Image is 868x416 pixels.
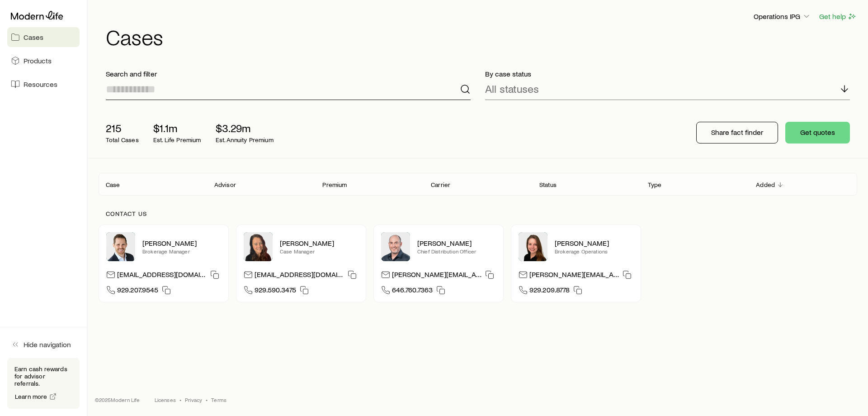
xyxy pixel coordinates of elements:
[280,248,359,255] p: Case Manager
[106,210,850,217] p: Contact us
[95,396,140,403] p: © 2025 Modern Life
[255,270,344,282] p: [EMAIL_ADDRESS][DOMAIN_NAME]
[106,26,857,48] h1: Cases
[255,285,296,297] span: 929.590.3475
[211,396,226,403] a: Terms
[648,181,662,188] p: Type
[142,248,221,255] p: Brokerage Manager
[216,136,274,143] p: Est. Annuity Premium
[7,51,80,71] a: Products
[392,270,481,282] p: [PERSON_NAME][EMAIL_ADDRESS][DOMAIN_NAME]
[117,285,158,297] span: 929.207.9545
[711,128,763,137] p: Share fact finder
[106,69,471,78] p: Search and filter
[106,136,139,143] p: Total Cases
[529,285,570,297] span: 929.209.8778
[7,27,80,47] a: Cases
[417,248,496,255] p: Chief Distribution Officer
[753,11,811,22] button: Operations IPG
[24,56,52,65] span: Products
[24,340,71,349] span: Hide navigation
[785,122,850,143] button: Get quotes
[322,181,347,188] p: Premium
[431,181,450,188] p: Carrier
[555,239,633,248] p: [PERSON_NAME]
[555,248,633,255] p: Brokerage Operations
[117,270,207,282] p: [EMAIL_ADDRESS][DOMAIN_NAME]
[15,393,47,400] span: Learn more
[7,335,80,354] button: Hide navigation
[153,136,201,143] p: Est. Life Premium
[392,285,433,297] span: 646.760.7363
[99,173,857,196] div: Client cases
[142,239,221,248] p: [PERSON_NAME]
[106,232,135,261] img: Nick Weiler
[696,122,778,143] button: Share fact finder
[754,12,811,21] p: Operations IPG
[244,232,273,261] img: Abby McGuigan
[153,122,201,134] p: $1.1m
[7,358,80,409] div: Earn cash rewards for advisor referrals.Learn more
[214,181,236,188] p: Advisor
[14,365,72,387] p: Earn cash rewards for advisor referrals.
[381,232,410,261] img: Dan Pierson
[106,122,139,134] p: 215
[485,82,539,95] p: All statuses
[24,33,43,42] span: Cases
[155,396,176,403] a: Licenses
[280,239,359,248] p: [PERSON_NAME]
[185,396,202,403] a: Privacy
[216,122,274,134] p: $3.29m
[417,239,496,248] p: [PERSON_NAME]
[529,270,619,282] p: [PERSON_NAME][EMAIL_ADDRESS][DOMAIN_NAME]
[7,74,80,94] a: Resources
[206,396,208,403] span: •
[24,80,57,89] span: Resources
[485,69,850,78] p: By case status
[756,181,775,188] p: Added
[539,181,557,188] p: Status
[106,181,120,188] p: Case
[819,11,857,22] button: Get help
[179,396,181,403] span: •
[519,232,547,261] img: Ellen Wall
